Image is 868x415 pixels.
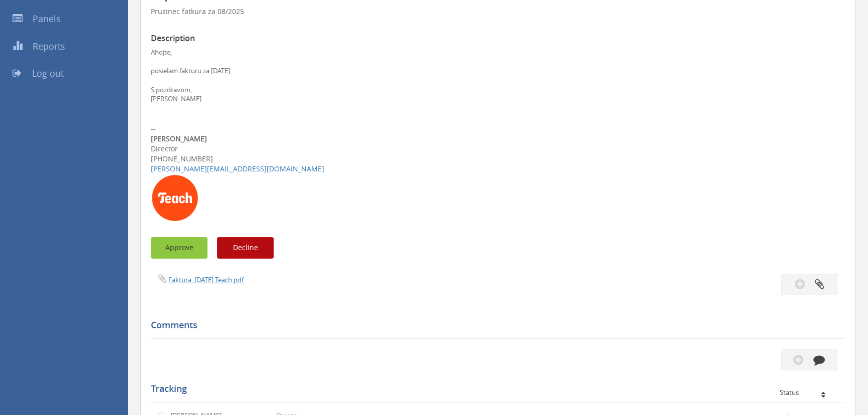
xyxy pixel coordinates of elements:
[151,320,837,330] h5: Comments
[151,7,845,17] p: Pruzinec fatkura za 08/2025
[151,134,207,143] b: [PERSON_NAME]
[151,66,845,76] div: posielam fakturu za [DATE].
[151,94,845,104] div: [PERSON_NAME]
[32,67,64,79] span: Log out
[151,164,324,173] a: [PERSON_NAME][EMAIL_ADDRESS][DOMAIN_NAME]
[33,40,65,52] span: Reports
[151,154,845,164] div: [PHONE_NUMBER]
[151,124,156,133] span: --
[33,13,61,25] span: Panels
[151,34,845,43] h3: Description
[151,48,845,57] div: Ahojte,
[151,174,199,222] img: AIorK4xPSyCSidZbf2oXO0wYCyhkqfC6092kxaMif_pUotQr3vgA3P01QP_MpQvGDQA1_1odJQe9Cz4
[780,389,837,396] div: Status
[151,384,837,394] h5: Tracking
[151,85,845,95] div: S pozdravom,
[168,275,244,284] a: Faktura_[DATE] Teach.pdf
[217,237,274,259] button: Decline
[151,237,207,259] button: Approve
[151,144,845,154] div: Director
